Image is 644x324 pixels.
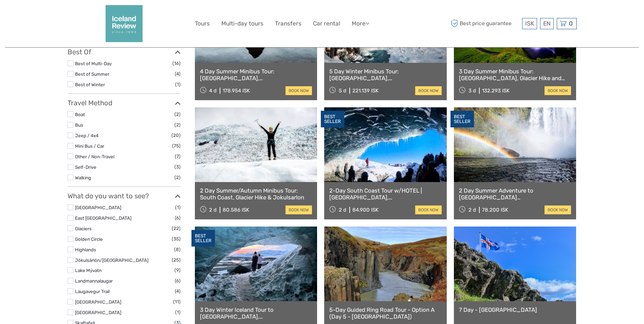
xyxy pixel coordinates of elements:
a: book now [286,205,312,214]
span: 2 d [339,207,346,213]
span: (4) [175,70,181,78]
a: book now [415,86,442,95]
span: 2 d [209,207,217,213]
span: (75) [172,142,181,150]
a: Best of Multi-Day [75,61,112,66]
span: (3) [174,163,181,171]
span: (1) [175,203,181,211]
a: Landmannalaugar [75,278,113,284]
a: 5-Day Guided Ring Road Tour - Option A (Day 5 - [GEOGRAPHIC_DATA]) [329,306,442,320]
a: Mini Bus / Car [75,143,104,149]
span: (4) [175,287,181,295]
span: 5 d [339,88,346,94]
a: Jeep / 4x4 [75,133,98,138]
div: 221.139 ISK [352,88,379,94]
a: Transfers [275,19,301,29]
a: Boat [75,112,85,117]
a: book now [415,205,442,214]
a: 2-Day South Coast Tour w/HOTEL | [GEOGRAPHIC_DATA], [GEOGRAPHIC_DATA], [GEOGRAPHIC_DATA] & Waterf... [329,187,442,201]
a: [GEOGRAPHIC_DATA] [75,310,121,315]
a: [GEOGRAPHIC_DATA] [75,205,121,210]
a: More [352,19,369,29]
a: Walking [75,175,91,180]
a: book now [545,86,571,95]
span: 3 d [468,88,476,94]
a: Glaciers [75,226,92,231]
div: 132.293 ISK [482,88,510,94]
a: 2 Day Summer/Autumn Minibus Tour: South Coast, Glacier Hike & Jokulsarlon [200,187,312,201]
span: ISK [525,20,534,27]
a: 3 Day Summer Minibus Tour: [GEOGRAPHIC_DATA], Glacier Hike and [GEOGRAPHIC_DATA] [459,68,571,82]
span: (1) [175,80,181,88]
a: 4 Day Summer Minibus Tour: [GEOGRAPHIC_DATA], [GEOGRAPHIC_DATA], [GEOGRAPHIC_DATA] and [GEOGRAPHI... [200,68,312,82]
h3: Best Of [68,48,181,56]
div: 84.900 ISK [352,207,379,213]
a: Self-Drive [75,164,96,170]
span: (20) [171,131,181,139]
span: 0 [568,20,574,27]
a: Multi-day tours [221,19,263,29]
a: Highlands [75,247,96,252]
div: BEST SELLER [450,111,474,128]
span: (16) [172,59,181,67]
div: 78.200 ISK [482,207,508,213]
div: BEST SELLER [191,230,215,247]
span: (2) [174,174,181,181]
img: 2352-2242c590-57d0-4cbf-9375-f685811e12ac_logo_big.png [106,5,143,42]
div: 80.586 ISK [223,207,249,213]
div: EN [540,18,554,29]
span: (7) [175,152,181,160]
span: 4 d [209,88,217,94]
a: Lake Mývatn [75,268,102,273]
a: 5 Day Winter Minibus Tour: [GEOGRAPHIC_DATA], [GEOGRAPHIC_DATA], [GEOGRAPHIC_DATA], South Coast &... [329,68,442,82]
a: Best of Summer [75,71,109,77]
h3: What do you want to see? [68,192,181,200]
span: (22) [172,224,181,232]
a: 7 Day - [GEOGRAPHIC_DATA] [459,306,571,313]
a: book now [286,86,312,95]
span: (8) [174,246,181,253]
a: Bus [75,122,83,128]
h3: Travel Method [68,99,181,107]
a: [GEOGRAPHIC_DATA] [75,299,121,305]
span: (11) [173,298,181,306]
span: (6) [175,214,181,222]
a: Laugavegur Trail [75,289,110,294]
span: (25) [172,256,181,264]
span: (6) [175,277,181,285]
a: East [GEOGRAPHIC_DATA] [75,215,131,221]
span: (9) [174,266,181,274]
span: (35) [172,235,181,243]
a: Car rental [313,19,340,29]
a: Jökulsárlón/[GEOGRAPHIC_DATA] [75,257,148,263]
div: 178.954 ISK [223,88,250,94]
a: 3 Day Winter Iceland Tour to [GEOGRAPHIC_DATA], [GEOGRAPHIC_DATA], [GEOGRAPHIC_DATA] and [GEOGRAP... [200,306,312,320]
span: (2) [174,110,181,118]
div: BEST SELLER [321,111,344,128]
a: Golden Circle [75,236,103,242]
span: Best price guarantee [449,18,520,29]
a: Best of Winter [75,82,105,87]
span: (1) [175,308,181,316]
span: (2) [174,121,181,129]
span: 2 d [468,207,476,213]
a: 2 Day Summer Adventure to [GEOGRAPHIC_DATA] [GEOGRAPHIC_DATA], Glacier Hiking, [GEOGRAPHIC_DATA],... [459,187,571,201]
a: Other / Non-Travel [75,154,114,159]
a: Tours [195,19,210,29]
a: book now [545,205,571,214]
